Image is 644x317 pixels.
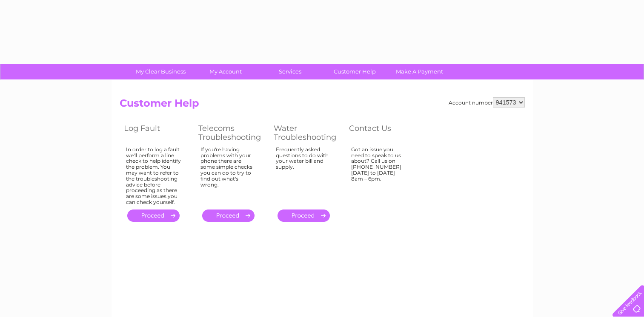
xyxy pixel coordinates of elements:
[194,122,269,144] th: Telecoms Troubleshooting
[276,147,332,202] div: Frequently asked questions to do with your water bill and supply.
[127,209,180,222] a: .
[126,64,196,79] a: My Clear Business
[255,64,325,79] a: Services
[190,64,260,79] a: My Account
[120,97,525,113] h2: Customer Help
[126,147,181,205] div: In order to log a fault we'll perform a line check to help identify the problem. You may want to ...
[278,209,330,222] a: .
[449,97,525,108] div: Account number
[269,122,345,144] th: Water Troubleshooting
[202,209,255,222] a: .
[120,122,194,144] th: Log Fault
[345,122,419,144] th: Contact Us
[200,147,257,202] div: If you're having problems with your phone there are some simple checks you can do to try to find ...
[320,64,390,79] a: Customer Help
[351,147,406,202] div: Got an issue you need to speak to us about? Call us on [PHONE_NUMBER] [DATE] to [DATE] 8am – 6pm.
[384,64,455,79] a: Make A Payment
